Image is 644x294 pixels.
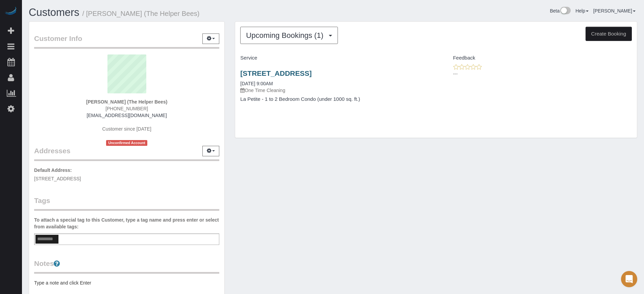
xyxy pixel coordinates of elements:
span: Upcoming Bookings (1) [246,31,327,40]
a: [DATE] 9:00AM [240,81,273,86]
span: Unconfirmed Account [106,140,147,146]
div: Open Intercom Messenger [621,271,637,287]
label: To attach a special tag to this Customer, type a tag name and press enter or select from availabl... [34,217,219,230]
h4: La Petite - 1 to 2 Bedroom Condo (under 1000 sq. ft.) [240,96,431,102]
h4: Service [240,55,431,61]
strong: [PERSON_NAME] (The Helper Bees) [86,99,167,105]
a: [EMAIL_ADDRESS][DOMAIN_NAME] [87,113,167,118]
small: / [PERSON_NAME] (The Helper Bees) [82,10,200,17]
pre: Type a note and click Enter [34,279,219,286]
button: Create Booking [586,27,632,41]
p: --- [453,70,632,77]
p: One Time Cleaning [240,87,431,94]
span: Customer since [DATE] [102,126,151,132]
img: New interface [560,7,571,16]
label: Default Address: [34,167,72,174]
a: Customers [29,6,79,18]
a: Beta [550,8,571,14]
span: [PHONE_NUMBER] [105,106,148,111]
img: Automaid Logo [4,7,18,16]
span: [STREET_ADDRESS] [34,176,81,181]
legend: Notes [34,258,219,274]
legend: Customer Info [34,33,219,49]
a: Help [575,8,589,14]
a: [STREET_ADDRESS] [240,69,312,77]
a: [PERSON_NAME] [593,8,636,14]
button: Upcoming Bookings (1) [240,27,338,44]
legend: Tags [34,196,219,211]
h4: Feedback [441,55,632,61]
